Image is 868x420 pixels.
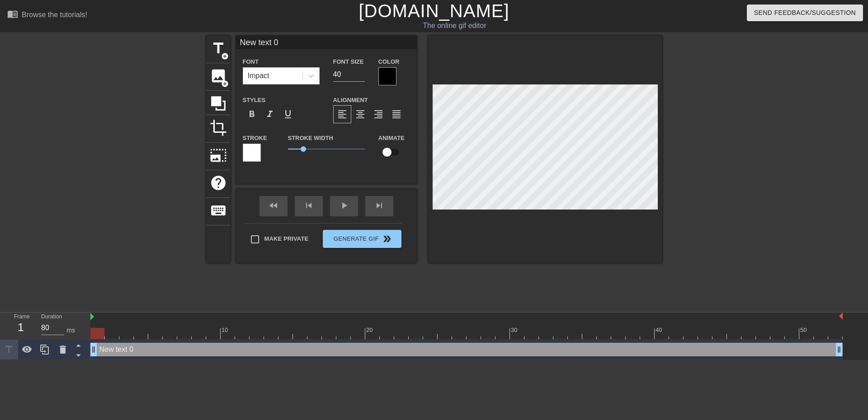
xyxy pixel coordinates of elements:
span: play_arrow [339,200,349,211]
span: format_bold [246,109,257,120]
span: fast_rewind [268,200,279,211]
label: Duration [41,314,62,320]
a: [DOMAIN_NAME] [359,1,509,21]
span: Send Feedback/Suggestion [754,7,856,19]
span: keyboard [210,202,227,219]
div: Impact [248,70,269,81]
label: Font [243,57,259,66]
div: 50 [800,326,808,335]
span: double_arrow [382,233,392,244]
span: help [210,174,227,191]
span: menu_book [7,9,18,19]
div: The online gif editor [294,20,615,31]
span: skip_next [374,200,385,211]
span: image [210,67,227,84]
span: skip_previous [303,200,314,211]
div: 10 [222,326,230,335]
label: Alignment [333,96,368,105]
div: 30 [511,326,519,335]
span: add_circle [221,80,229,88]
span: Make Private [264,234,309,243]
span: format_align_right [373,109,384,120]
span: format_align_justify [391,109,402,120]
a: Browse the tutorials! [7,9,87,23]
span: format_align_center [355,109,366,120]
label: Styles [243,96,266,105]
div: 20 [366,326,374,335]
span: drag_handle [89,345,98,354]
span: format_align_left [337,109,348,120]
div: 1 [14,319,28,336]
span: photo_size_select_large [210,147,227,164]
button: Send Feedback/Suggestion [747,5,863,21]
label: Stroke [243,134,267,143]
img: bound-end.png [839,313,843,320]
div: 40 [656,326,664,335]
span: crop [210,119,227,136]
label: Font Size [333,57,364,66]
span: title [210,40,227,57]
span: add_circle [221,52,229,60]
button: Generate Gif [323,230,401,248]
span: Generate Gif [326,233,397,244]
div: Browse the tutorials! [22,11,87,19]
span: drag_handle [835,345,844,354]
label: Stroke Width [288,134,333,143]
label: Animate [378,134,405,143]
span: format_italic [264,109,275,120]
label: Color [378,57,400,66]
div: ms [66,326,75,335]
div: Frame [7,313,34,339]
span: format_underline [283,109,293,120]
